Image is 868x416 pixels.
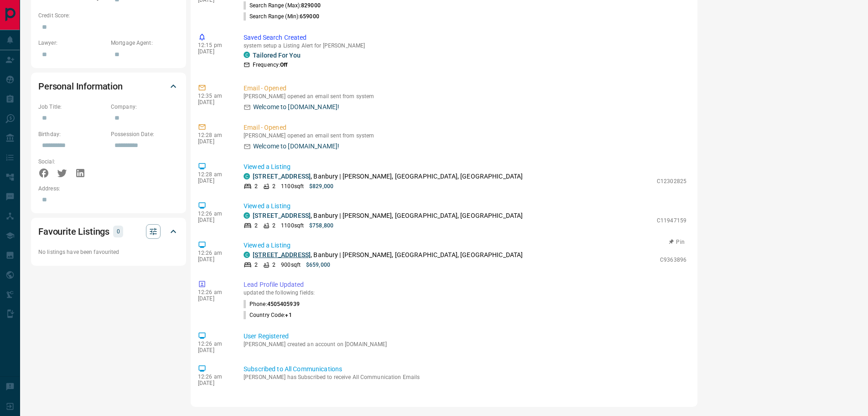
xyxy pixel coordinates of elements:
[38,75,179,97] div: Personal Information
[244,52,250,58] div: condos.ca
[300,13,319,20] span: 659000
[267,301,300,307] span: 4505405939
[116,226,120,237] p: 0
[198,217,230,223] p: [DATE]
[198,250,230,256] p: 12:26 am
[198,178,230,184] p: [DATE]
[244,241,686,250] p: Viewed a Listing
[281,221,304,230] p: 1100 sqft
[38,11,179,20] p: Credit Score:
[301,2,321,9] span: 829000
[306,261,330,269] p: $659,000
[38,184,179,193] p: Address:
[111,130,179,138] p: Possession Date:
[244,280,686,290] p: Lead Profile Updated
[198,99,230,105] p: [DATE]
[198,211,230,217] p: 12:26 am
[244,374,686,380] p: [PERSON_NAME] has Subscribed to receive All Communication Emails
[38,39,106,47] p: Lawyer:
[38,130,106,138] p: Birthday:
[111,103,179,111] p: Company:
[253,173,311,180] a: [STREET_ADDRESS]
[664,238,690,246] button: Pin
[198,347,230,353] p: [DATE]
[272,261,275,269] p: 2
[657,177,686,185] p: C12302825
[244,212,250,219] div: condos.ca
[255,261,258,269] p: 2
[38,224,109,239] h2: Favourite Listings
[244,332,686,341] p: User Registered
[244,162,686,172] p: Viewed a Listing
[198,42,230,48] p: 12:15 pm
[244,201,686,211] p: Viewed a Listing
[198,341,230,347] p: 12:26 am
[281,261,301,269] p: 900 sqft
[244,1,321,10] p: Search Range (Max) :
[198,171,230,178] p: 12:28 am
[38,79,123,94] h2: Personal Information
[198,256,230,263] p: [DATE]
[111,39,179,47] p: Mortgage Agent:
[281,182,304,190] p: 1100 sqft
[38,158,106,166] p: Social:
[280,62,287,68] strong: Off
[244,364,686,374] p: Subscribed to All Communications
[285,312,291,318] span: +1
[253,102,339,112] p: Welcome to [DOMAIN_NAME]!
[244,341,686,348] p: [PERSON_NAME] created an account on [DOMAIN_NAME]
[198,132,230,138] p: 12:28 am
[244,12,319,21] p: Search Range (Min) :
[244,93,686,100] p: [PERSON_NAME] opened an email sent from system
[244,290,686,296] p: updated the following fields:
[272,182,275,190] p: 2
[253,251,311,258] a: [STREET_ADDRESS]
[255,182,258,190] p: 2
[38,248,179,256] p: No listings have been favourited
[244,42,686,49] p: system setup a Listing Alert for [PERSON_NAME]
[38,221,179,242] div: Favourite Listings0
[244,252,250,258] div: condos.ca
[253,250,523,260] p: , Banbury | [PERSON_NAME], [GEOGRAPHIC_DATA], [GEOGRAPHIC_DATA]
[253,52,301,59] a: Tailored For You
[198,289,230,295] p: 12:26 am
[244,173,250,179] div: condos.ca
[38,103,106,111] p: Job Title:
[198,93,230,99] p: 12:35 am
[198,380,230,386] p: [DATE]
[244,132,686,139] p: [PERSON_NAME] opened an email sent from system
[255,221,258,230] p: 2
[253,211,523,221] p: , Banbury | [PERSON_NAME], [GEOGRAPHIC_DATA], [GEOGRAPHIC_DATA]
[244,33,686,42] p: Saved Search Created
[244,311,292,319] p: Country Code :
[244,123,686,132] p: Email - Opened
[253,142,339,151] p: Welcome to [DOMAIN_NAME]!
[657,216,686,225] p: C11947159
[272,221,275,230] p: 2
[198,48,230,55] p: [DATE]
[198,374,230,380] p: 12:26 am
[660,256,686,264] p: C9363896
[244,84,686,93] p: Email - Opened
[309,182,333,190] p: $829,000
[198,295,230,302] p: [DATE]
[309,221,333,230] p: $758,800
[253,172,523,181] p: , Banbury | [PERSON_NAME], [GEOGRAPHIC_DATA], [GEOGRAPHIC_DATA]
[253,212,311,219] a: [STREET_ADDRESS]
[253,61,287,69] p: Frequency:
[198,138,230,145] p: [DATE]
[244,300,300,308] p: Phone :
